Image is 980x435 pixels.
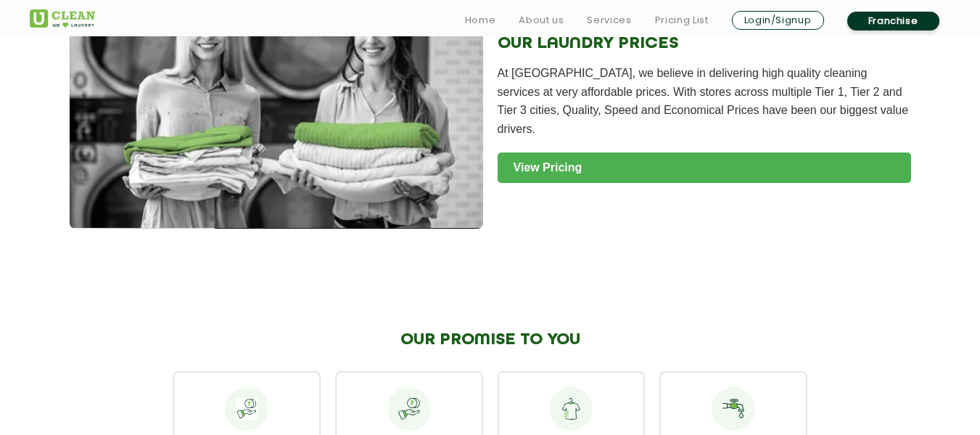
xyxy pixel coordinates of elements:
a: Pricing List [655,12,709,29]
a: Services [587,12,631,29]
a: Franchise [847,12,939,31]
h2: OUR PROMISE TO YOU [173,330,807,349]
a: Login/Signup [732,11,824,30]
h2: OUR LAUNDRY PRICES [498,34,911,53]
a: View Pricing [498,153,911,183]
a: Home [465,12,496,29]
a: About us [519,12,564,29]
img: UClean Laundry and Dry Cleaning [30,9,95,28]
p: At [GEOGRAPHIC_DATA], we believe in delivering high quality cleaning services at very affordable ... [498,64,911,138]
